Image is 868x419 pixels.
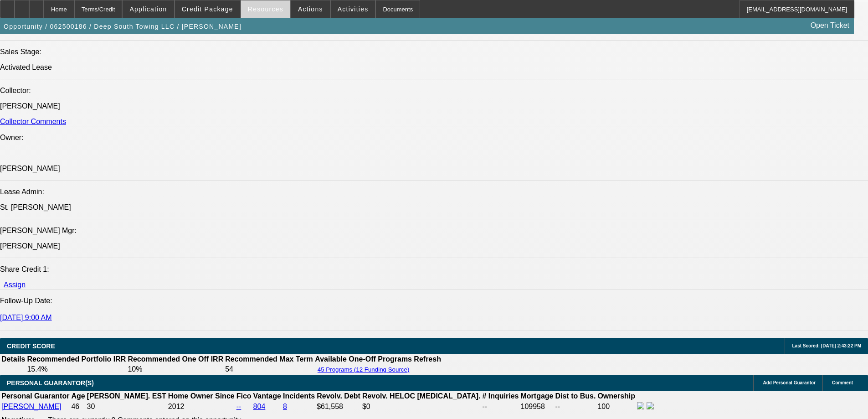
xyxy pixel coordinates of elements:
[555,392,596,400] b: Dist to Bus.
[168,392,235,400] b: Home Owner Since
[316,402,361,412] td: $61,558
[236,392,252,400] b: Fico
[283,392,315,400] b: Incidents
[87,392,166,400] b: [PERSON_NAME]. EST
[832,380,853,385] span: Comment
[413,355,442,364] th: Refresh
[807,18,853,33] a: Open Ticket
[792,343,861,348] span: Last Scored: [DATE] 2:43:22 PM
[314,355,413,364] th: Available One-Off Programs
[597,392,635,400] b: Ownership
[298,5,323,13] span: Actions
[647,402,654,409] img: linkedin-icon.png
[362,402,481,412] td: $0
[87,402,167,412] td: 30
[482,392,519,400] b: # Inquiries
[71,392,85,400] b: Age
[291,0,330,18] button: Actions
[521,392,554,400] b: Mortgage
[26,355,126,364] th: Recommended Portfolio IRR
[175,0,240,18] button: Credit Package
[253,392,281,400] b: Vantage
[127,355,224,364] th: Recommended One Off IRR
[129,5,167,13] span: Application
[637,402,644,409] img: facebook-icon.png
[182,5,233,13] span: Credit Package
[26,365,126,374] td: 15.4%
[225,365,313,374] td: 54
[4,281,26,289] a: Assign
[763,380,816,385] span: Add Personal Guarantor
[1,392,69,400] b: Personal Guarantor
[253,403,266,410] a: 804
[283,403,287,410] a: 8
[123,0,174,18] button: Application
[1,403,62,410] a: [PERSON_NAME]
[7,342,55,350] span: CREDIT SCORE
[362,392,481,400] b: Revolv. HELOC [MEDICAL_DATA].
[248,5,283,13] span: Resources
[1,355,26,364] th: Details
[71,402,85,412] td: 46
[520,402,554,412] td: 109958
[241,0,290,18] button: Resources
[225,355,313,364] th: Recommended Max Term
[555,402,596,412] td: --
[127,365,224,374] td: 10%
[236,403,241,410] a: --
[168,403,185,410] span: 2012
[7,379,94,387] span: PERSONAL GUARANTOR(S)
[597,402,636,412] td: 100
[4,23,241,30] span: Opportunity / 062500186 / Deep South Towing LLC / [PERSON_NAME]
[338,5,369,13] span: Activities
[331,0,375,18] button: Activities
[317,392,360,400] b: Revolv. Debt
[315,366,412,373] button: 45 Programs (12 Funding Source)
[482,402,519,412] td: --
